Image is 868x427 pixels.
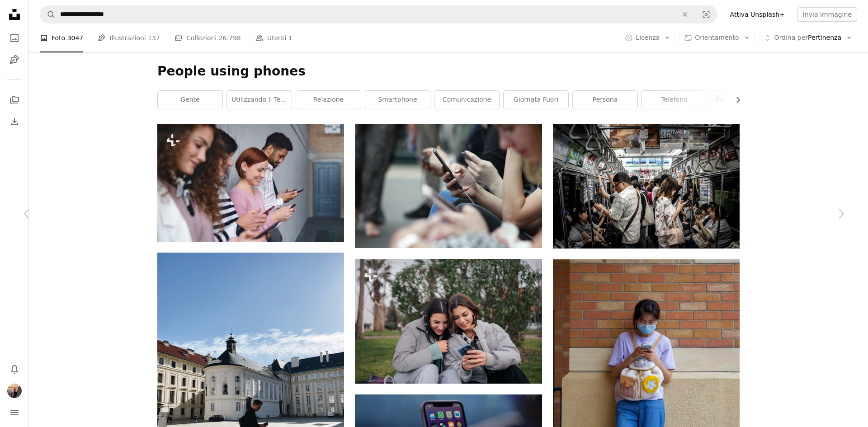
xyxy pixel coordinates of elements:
[730,91,740,109] button: scorri la lista a destra
[355,124,542,248] img: Persona che tiene il telefono nero
[157,124,344,242] img: Vista laterale di un gruppo di imprenditori in piedi contro il muro di cemento all'interno dell'u...
[5,51,24,69] a: Illustrazioni
[158,91,222,109] a: gente
[553,395,740,404] a: una persona che scatta un selfie
[355,182,542,190] a: Persona che tiene il telefono nero
[355,259,542,383] img: Due donne sedute a terra che guardano un telefono cellulare
[814,170,868,257] a: Avanti
[148,33,160,43] span: 137
[695,6,717,23] button: Ricerca visiva
[553,124,740,249] img: persone all'interno del treno
[5,382,24,400] button: Profilo
[5,404,24,422] button: Menu
[636,34,660,41] span: Licenza
[175,23,241,52] a: Collezioni 26.798
[759,31,857,45] button: Ordina perPertinenza
[5,29,24,47] a: Foto
[157,178,344,187] a: Vista laterale di un gruppo di imprenditori in piedi contro il muro di cemento all'interno dell'u...
[355,317,542,325] a: Due donne sedute a terra che guardano un telefono cellulare
[573,91,637,109] a: persona
[157,63,740,80] h1: People using phones
[774,33,841,42] span: Pertinenza
[288,33,292,43] span: 1
[725,7,790,22] a: Attiva Unsplash+
[255,23,292,52] a: Utenti 1
[7,384,22,398] img: Avatar dell’utente Aaron Mistri
[5,91,24,109] a: Collezioni
[98,23,160,52] a: Illustrazioni 137
[227,91,292,109] a: utilizzando il telefono
[797,7,857,22] button: Invia immagine
[5,113,24,131] a: Cronologia download
[620,31,675,45] button: Licenza
[675,6,695,23] button: Elimina
[40,6,56,23] button: Cerca su Unsplash
[553,182,740,190] a: persone all'interno del treno
[774,34,808,41] span: Ordina per
[157,376,344,384] a: Un uomo in piedi di fronte a un grande edificio
[365,91,430,109] a: smartphone
[5,360,24,378] button: Notifiche
[296,91,361,109] a: Relazione
[711,91,776,109] a: Persone al telefono
[504,91,568,109] a: Giornata fuori
[40,5,717,23] form: Trova visual in tutto il sito
[695,34,739,41] span: Orientamento
[642,91,707,109] a: Telefono
[679,31,755,45] button: Orientamento
[434,91,499,109] a: comunicazione
[219,33,241,43] span: 26.798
